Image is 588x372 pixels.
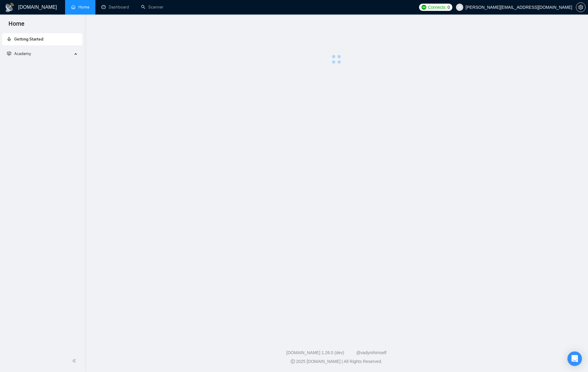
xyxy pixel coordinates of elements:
a: dashboardDashboard [101,5,129,10]
span: Home [4,19,29,32]
button: setting [576,2,586,12]
span: Connects: [428,4,446,11]
span: copyright [291,359,295,364]
span: user [458,5,462,9]
a: setting [576,5,586,10]
span: Academy [14,51,31,56]
span: 0 [448,4,450,11]
a: searchScanner [141,5,164,10]
div: Open Intercom Messenger [567,351,582,366]
span: Getting Started [14,37,43,42]
img: logo [5,3,15,12]
span: double-left [72,358,78,364]
a: homeHome [71,5,89,10]
a: [DOMAIN_NAME] 1.26.0 (dev) [286,350,344,355]
span: rocket [7,37,11,41]
img: upwork-logo.png [421,5,426,10]
li: Getting Started [2,33,82,45]
a: @vadymhimself [356,350,386,355]
span: Academy [7,51,31,56]
div: 2025 [DOMAIN_NAME] | All Rights Reserved. [90,358,583,365]
span: fund-projection-screen [7,51,11,56]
